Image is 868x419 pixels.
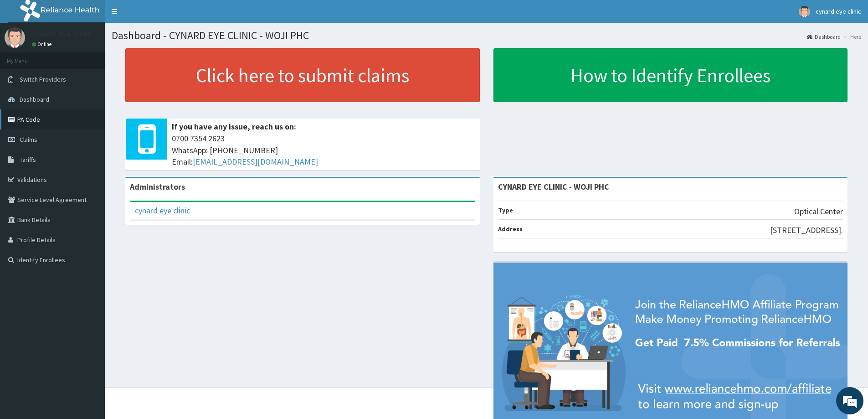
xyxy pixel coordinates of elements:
[32,30,92,38] p: cynard eye clinic
[193,156,318,167] a: [EMAIL_ADDRESS][DOMAIN_NAME]
[794,206,843,217] p: Optical Center
[498,225,523,233] b: Address
[20,135,37,144] span: Claims
[135,205,190,216] a: cynard eye clinic
[799,6,810,17] img: User Image
[53,115,126,207] span: We're online!
[47,51,153,63] div: Chat with us now
[20,95,49,103] span: Dashboard
[770,224,843,236] p: [STREET_ADDRESS].
[172,121,296,132] b: If you have any issue, reach us on:
[112,30,861,41] h1: Dashboard - CYNARD EYE CLINIC - WOJI PHC
[130,181,185,192] b: Administrators
[17,46,37,68] img: d_794563401_company_1708531726252_794563401
[816,7,861,16] span: cynard eye clinic
[493,48,848,102] a: How to Identify Enrollees
[842,33,861,41] li: Here
[125,48,480,102] a: Click here to submit claims
[172,133,475,168] span: 0700 7354 2623 WhatsApp: [PHONE_NUMBER] Email:
[149,5,171,26] div: Minimize live chat window
[20,75,66,83] span: Switch Providers
[32,41,54,47] a: Online
[5,27,25,48] img: User Image
[498,181,609,192] strong: CYNARD EYE CLINIC - WOJI PHC
[5,249,174,281] textarea: Type your message and hit 'Enter'
[20,155,36,164] span: Tariffs
[498,206,513,214] b: Type
[807,33,841,41] a: Dashboard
